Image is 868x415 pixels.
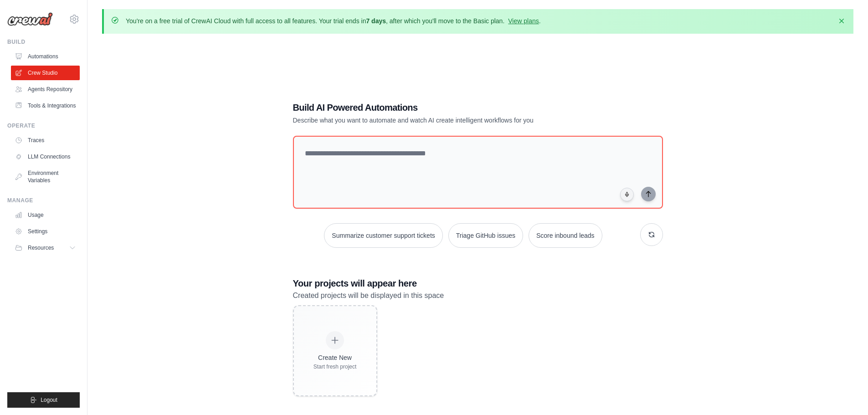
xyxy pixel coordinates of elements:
[41,396,57,404] span: Logout
[313,353,357,362] div: Create New
[508,17,539,25] a: View plans
[28,244,54,251] span: Resources
[293,101,599,114] h1: Build AI Powered Automations
[7,122,80,129] div: Operate
[7,12,53,26] img: Logo
[7,392,80,408] button: Logout
[11,208,80,222] a: Usage
[324,223,442,248] button: Summarize customer support tickets
[11,241,80,255] button: Resources
[529,223,602,248] button: Score inbound leads
[293,290,663,302] p: Created projects will be displayed in this space
[448,223,523,248] button: Triage GitHub issues
[11,133,80,148] a: Traces
[293,116,599,125] p: Describe what you want to automate and watch AI create intelligent workflows for you
[366,17,386,25] strong: 7 days
[7,197,80,204] div: Manage
[11,224,80,239] a: Settings
[126,16,541,26] p: You're on a free trial of CrewAI Cloud with full access to all features. Your trial ends in , aft...
[7,38,80,46] div: Build
[11,149,80,164] a: LLM Connections
[620,188,634,201] button: Click to speak your automation idea
[11,66,80,80] a: Crew Studio
[11,49,80,64] a: Automations
[11,166,80,188] a: Environment Variables
[11,82,80,97] a: Agents Repository
[11,98,80,113] a: Tools & Integrations
[313,363,357,370] div: Start fresh project
[293,277,663,290] h3: Your projects will appear here
[640,223,663,246] button: Get new suggestions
